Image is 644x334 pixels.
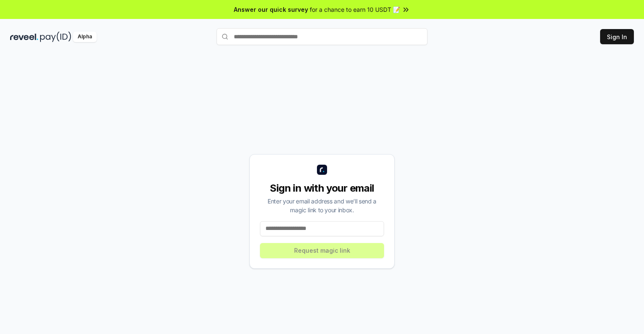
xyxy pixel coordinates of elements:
[234,5,308,14] span: Answer our quick survey
[600,29,634,44] button: Sign In
[40,32,71,42] img: pay_id
[310,5,400,14] span: for a chance to earn 10 USDT 📝
[10,32,38,42] img: reveel_dark
[73,32,97,42] div: Alpha
[260,182,384,195] div: Sign in with your email
[317,165,327,175] img: logo_small
[260,197,384,214] div: Enter your email address and we’ll send a magic link to your inbox.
